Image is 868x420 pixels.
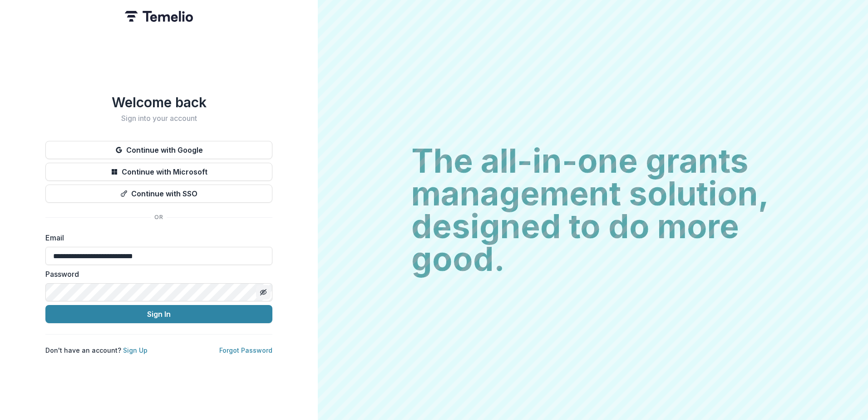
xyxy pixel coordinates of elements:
button: Continue with SSO [45,185,272,203]
button: Continue with Google [45,141,272,159]
p: Don't have an account? [45,345,148,355]
h1: Welcome back [45,94,272,110]
a: Sign Up [123,346,148,354]
label: Email [45,232,267,243]
button: Toggle password visibility [256,285,271,300]
button: Continue with Microsoft [45,163,272,181]
a: Forgot Password [219,346,272,354]
label: Password [45,269,267,280]
button: Sign In [45,305,272,323]
img: Temelio [125,11,193,22]
h2: Sign into your account [45,114,272,123]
